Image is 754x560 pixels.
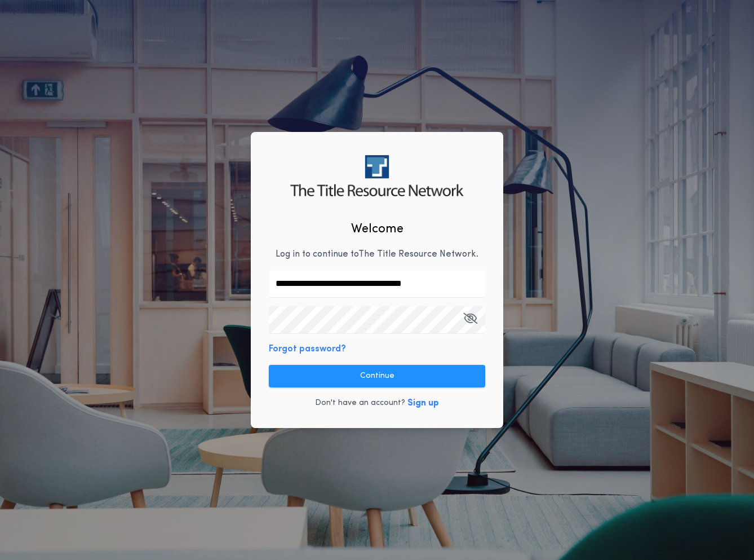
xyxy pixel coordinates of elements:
p: Don't have an account? [315,398,405,409]
p: Log in to continue to The Title Resource Network . [276,248,478,261]
h2: Welcome [351,220,403,239]
img: logo [290,155,463,196]
button: Sign up [407,396,439,410]
button: Forgot password? [269,342,346,356]
button: Continue [269,365,485,387]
